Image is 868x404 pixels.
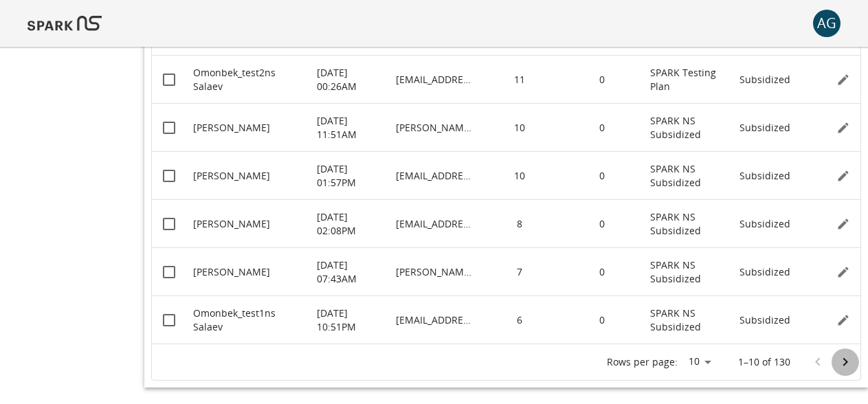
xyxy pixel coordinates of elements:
button: Edit [833,117,854,138]
p: [DATE] 10:51PM [317,306,382,334]
svg: Edit [836,169,850,183]
svg: Edit [836,121,850,135]
div: 11 [478,55,561,103]
div: omonbek.salaev+test2ns@ivelum.com [389,55,478,103]
button: Edit [833,214,854,234]
button: Go to next page [832,348,859,376]
button: account of current user [813,10,841,37]
div: 10 [683,352,716,372]
p: [PERSON_NAME] [193,169,270,183]
p: [DATE] 02:08PM [317,210,382,238]
p: SPARK NS Subsidized [650,114,726,142]
button: Edit [833,166,854,186]
p: [DATE] 00:26AM [317,66,382,93]
div: 0 [561,247,643,295]
p: Omonbek_test1ns Salaev [193,306,303,334]
div: chubykin@purdue.edu [389,199,478,247]
p: Subsidized [739,313,790,327]
p: SPARK Testing Plan [650,66,726,93]
div: d.m.watterson@gmail.com [389,103,478,151]
p: SPARK NS Subsidized [650,306,726,334]
p: [PERSON_NAME] [193,217,270,231]
div: karen@sparkns.org [389,247,478,295]
p: SPARK NS Subsidized [650,210,726,238]
div: 0 [561,151,643,199]
div: 0 [561,55,643,103]
svg: Edit [836,265,850,279]
div: omonbek.salaev+test1ns@ivelum.com [389,295,478,344]
svg: Edit [836,73,850,87]
div: 10 [478,103,561,151]
div: 6 [478,295,561,344]
button: Edit [833,262,854,282]
div: 10 [478,151,561,199]
div: shadi@sparkns.org [389,151,478,199]
p: [DATE] 01:57PM [317,162,382,190]
p: [PERSON_NAME] [193,121,270,135]
div: 0 [561,103,643,151]
p: SPARK NS Subsidized [650,258,726,286]
p: Subsidized [739,265,790,279]
p: SPARK NS Subsidized [650,162,726,190]
p: Omonbek_test2ns Salaev [193,66,303,93]
button: Edit [833,69,854,90]
svg: Edit [836,217,850,231]
p: [PERSON_NAME] [193,265,270,279]
p: 1–10 of 130 [738,355,790,369]
p: [DATE] 11:51AM [317,114,382,142]
div: 0 [561,199,643,247]
p: Subsidized [739,73,790,87]
p: Subsidized [739,217,790,231]
p: Rows per page: [607,355,678,369]
button: Edit [833,310,854,330]
p: Subsidized [739,169,790,183]
div: AG [813,10,841,37]
svg: Edit [836,313,850,327]
div: 0 [561,295,643,344]
p: Subsidized [739,121,790,135]
img: Logo of SPARK at Stanford [27,7,102,40]
div: 8 [478,199,561,247]
p: [DATE] 07:43AM [317,258,382,286]
div: 7 [478,247,561,295]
